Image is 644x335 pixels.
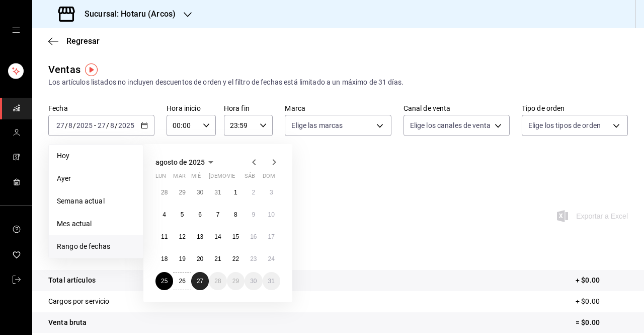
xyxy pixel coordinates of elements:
[155,228,173,246] button: 11 de agosto de 2025
[214,189,221,196] abbr: 31 de julio de 2025
[48,105,154,112] label: Fecha
[155,250,173,268] button: 18 de agosto de 2025
[97,121,106,129] input: --
[191,173,201,183] abbr: miércoles
[252,211,255,218] abbr: 9 de agosto de 2025
[73,121,76,129] span: /
[161,233,168,240] abbr: 11 de agosto de 2025
[57,241,135,252] span: Rango de fechas
[528,120,601,130] span: Elige los tipos de orden
[285,105,391,112] label: Marca
[291,120,343,130] span: Elige las marcas
[576,275,628,286] p: + $0.00
[155,156,217,168] button: agosto de 2025
[161,255,168,262] abbr: 18 de agosto de 2025
[65,121,68,129] span: /
[179,255,185,262] abbr: 19 de agosto de 2025
[263,250,280,268] button: 24 de agosto de 2025
[245,173,255,183] abbr: sábado
[209,173,268,183] abbr: jueves
[209,183,226,202] button: 31 de julio de 2025
[263,228,280,246] button: 17 de agosto de 2025
[48,246,628,258] p: Resumen
[85,63,98,76] img: Tooltip marker
[115,121,118,129] span: /
[227,250,245,268] button: 22 de agosto de 2025
[118,121,135,129] input: ----
[155,206,173,224] button: 4 de agosto de 2025
[232,233,239,240] abbr: 15 de agosto de 2025
[522,105,628,112] label: Tipo de orden
[167,105,216,112] label: Hora inicio
[245,250,262,268] button: 23 de agosto de 2025
[227,272,245,290] button: 29 de agosto de 2025
[155,272,173,290] button: 25 de agosto de 2025
[268,278,275,285] abbr: 31 de agosto de 2025
[179,278,185,285] abbr: 26 de agosto de 2025
[191,183,209,202] button: 30 de julio de 2025
[48,296,110,307] p: Cargos por servicio
[576,317,628,328] p: = $0.00
[214,255,221,262] abbr: 21 de agosto de 2025
[106,121,109,129] span: /
[209,250,226,268] button: 21 de agosto de 2025
[245,206,262,224] button: 9 de agosto de 2025
[56,121,65,129] input: --
[179,189,185,196] abbr: 29 de julio de 2025
[179,233,185,240] abbr: 12 de agosto de 2025
[66,36,100,46] span: Regresar
[155,183,173,202] button: 28 de julio de 2025
[263,272,280,290] button: 31 de agosto de 2025
[197,255,203,262] abbr: 20 de agosto de 2025
[76,8,176,20] h3: Sucursal: Hotaru (Arcos)
[245,272,262,290] button: 30 de agosto de 2025
[232,278,239,285] abbr: 29 de agosto de 2025
[227,206,245,224] button: 8 de agosto de 2025
[234,211,237,218] abbr: 8 de agosto de 2025
[250,278,257,285] abbr: 30 de agosto de 2025
[250,255,257,262] abbr: 23 de agosto de 2025
[191,250,209,268] button: 20 de agosto de 2025
[155,173,166,183] abbr: lunes
[197,233,203,240] abbr: 13 de agosto de 2025
[232,255,239,262] abbr: 22 de agosto de 2025
[173,206,191,224] button: 5 de agosto de 2025
[245,183,262,202] button: 2 de agosto de 2025
[410,120,491,130] span: Elige los canales de venta
[191,206,209,224] button: 6 de agosto de 2025
[173,228,191,246] button: 12 de agosto de 2025
[173,183,191,202] button: 29 de julio de 2025
[268,211,275,218] abbr: 10 de agosto de 2025
[57,196,135,207] span: Semana actual
[161,278,168,285] abbr: 25 de agosto de 2025
[57,173,135,184] span: Ayer
[68,121,73,129] input: --
[57,151,135,161] span: Hoy
[268,255,275,262] abbr: 24 de agosto de 2025
[173,173,185,183] abbr: martes
[173,250,191,268] button: 19 de agosto de 2025
[224,105,273,112] label: Hora fin
[173,272,191,290] button: 26 de agosto de 2025
[252,189,255,196] abbr: 2 de agosto de 2025
[263,206,280,224] button: 10 de agosto de 2025
[161,189,168,196] abbr: 28 de julio de 2025
[268,233,275,240] abbr: 17 de agosto de 2025
[198,211,202,218] abbr: 6 de agosto de 2025
[197,278,203,285] abbr: 27 de agosto de 2025
[110,121,115,129] input: --
[48,62,80,77] div: Ventas
[227,183,245,202] button: 1 de agosto de 2025
[48,317,87,328] p: Venta bruta
[209,206,226,224] button: 7 de agosto de 2025
[209,228,226,246] button: 14 de agosto de 2025
[48,77,628,88] div: Los artículos listados no incluyen descuentos de orden y el filtro de fechas está limitado a un m...
[155,158,205,166] span: agosto de 2025
[263,173,275,183] abbr: domingo
[76,121,93,129] input: ----
[191,272,209,290] button: 27 de agosto de 2025
[234,189,237,196] abbr: 1 de agosto de 2025
[576,296,628,307] p: + $0.00
[12,26,20,34] button: open drawer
